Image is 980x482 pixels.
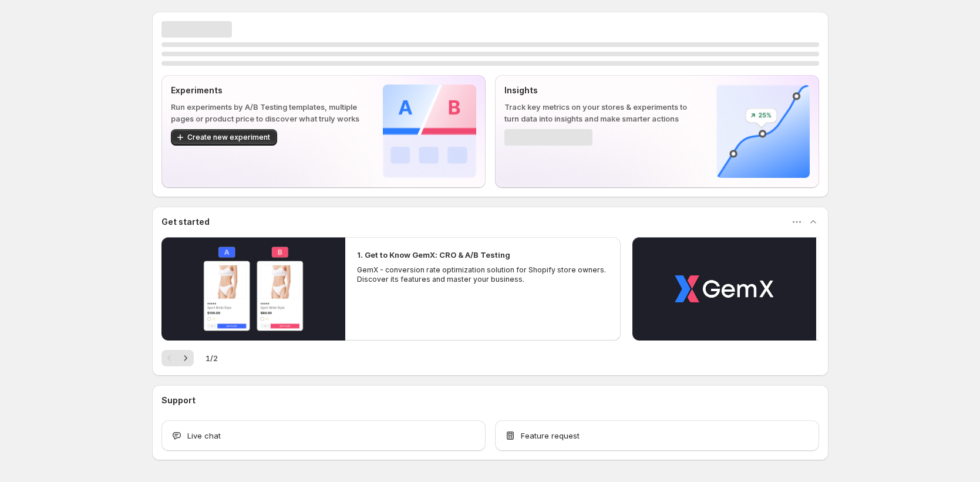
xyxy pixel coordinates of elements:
h2: 1. Get to Know GemX: CRO & A/B Testing [357,249,510,261]
h3: Get started [161,216,210,228]
h3: Support [161,395,196,406]
button: Play video [161,237,345,341]
p: Experiments [171,85,364,96]
span: Live chat [187,430,221,441]
img: Insights [716,85,810,178]
p: Track key metrics on your stores & experiments to turn data into insights and make smarter actions [504,101,698,124]
button: Play video [632,237,816,341]
button: Next [177,350,194,366]
p: Run experiments by A/B Testing templates, multiple pages or product price to discover what truly ... [171,101,364,124]
span: Feature request [521,430,580,441]
button: Create new experiment [171,129,277,146]
span: 1 / 2 [206,352,218,364]
nav: Pagination [161,350,194,366]
img: Experiments [383,85,476,178]
p: GemX - conversion rate optimization solution for Shopify store owners. Discover its features and ... [357,265,609,284]
span: Create new experiment [187,133,270,142]
p: Insights [504,85,698,96]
